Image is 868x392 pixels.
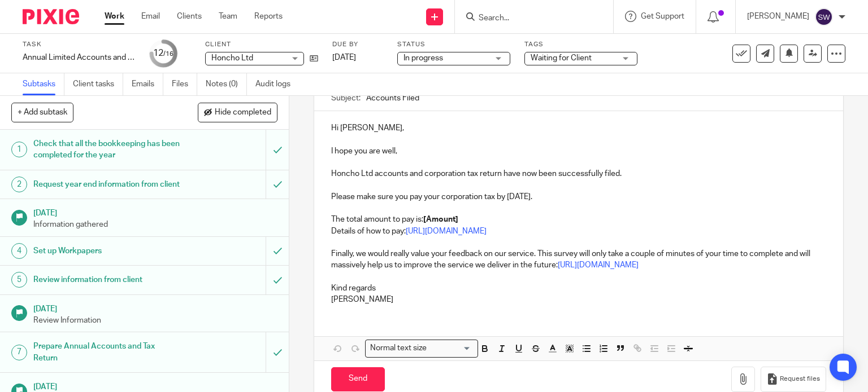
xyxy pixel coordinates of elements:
span: Get Support [641,12,684,20]
input: Send [331,367,385,391]
p: Kind regards [331,283,827,294]
div: 1 [11,142,27,157]
h1: Check that all the bookkeeping has been completed for the year [33,135,181,164]
input: Search for option [431,342,471,354]
button: + Add subtask [11,103,73,122]
p: Review Information [33,315,277,326]
div: 4 [11,243,27,259]
a: Clients [177,11,202,22]
p: The total amount to pay is: [331,214,827,225]
small: /16 [163,51,173,57]
label: Status [397,40,510,49]
span: Normal text size [368,342,429,354]
p: Details of how to pay: [331,226,827,237]
label: Subject: [331,93,361,104]
a: Subtasks [23,73,64,95]
div: Search for option [365,340,478,357]
span: In progress [403,54,443,62]
div: 5 [11,272,27,288]
span: [DATE] [332,54,356,61]
h1: Review information from client [33,271,181,288]
h1: Set up Workpapers [33,243,181,259]
a: Email [141,11,160,22]
p: [PERSON_NAME] [331,294,827,305]
p: Information gathered [33,219,277,230]
button: Hide completed [198,103,277,122]
a: Team [219,11,237,22]
span: Hide completed [215,108,271,117]
a: [URL][DOMAIN_NAME] [406,227,487,235]
a: Notes (0) [206,73,247,95]
p: [PERSON_NAME] [747,11,809,22]
span: Honcho Ltd [211,54,253,62]
h1: [DATE] [33,205,277,219]
div: Annual Limited Accounts and Corporation Tax Return [23,52,136,63]
h1: Prepare Annual Accounts and Tax Return [33,338,181,367]
label: Tags [524,40,637,49]
strong: [Amount] [423,215,458,223]
p: Honcho Ltd accounts and corporation tax return have now been successfully filed. [331,168,827,179]
input: Search [478,14,579,24]
p: Please make sure you pay your corporation tax by [DATE]. [331,191,827,202]
img: Pixie [23,9,79,24]
div: 12 [153,47,173,60]
label: Due by [332,40,383,49]
button: Request files [761,367,826,392]
p: Hi [PERSON_NAME], [331,122,827,134]
label: Client [205,40,318,49]
span: Waiting for Client [531,54,592,62]
div: 7 [11,345,27,360]
a: Audit logs [255,73,299,95]
h1: Request year end information from client [33,176,181,193]
span: Request files [780,375,820,384]
a: Reports [254,11,283,22]
a: Emails [132,73,163,95]
a: [URL][DOMAIN_NAME] [558,261,639,269]
a: Work [105,11,124,22]
p: I hope you are well, [331,146,827,157]
label: Task [23,40,136,49]
img: svg%3E [815,8,833,26]
p: Finally, we would really value your feedback on our service. This survey will only take a couple ... [331,248,827,271]
a: Client tasks [73,73,123,95]
a: Files [172,73,197,95]
h1: [DATE] [33,301,277,315]
div: 2 [11,177,27,192]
